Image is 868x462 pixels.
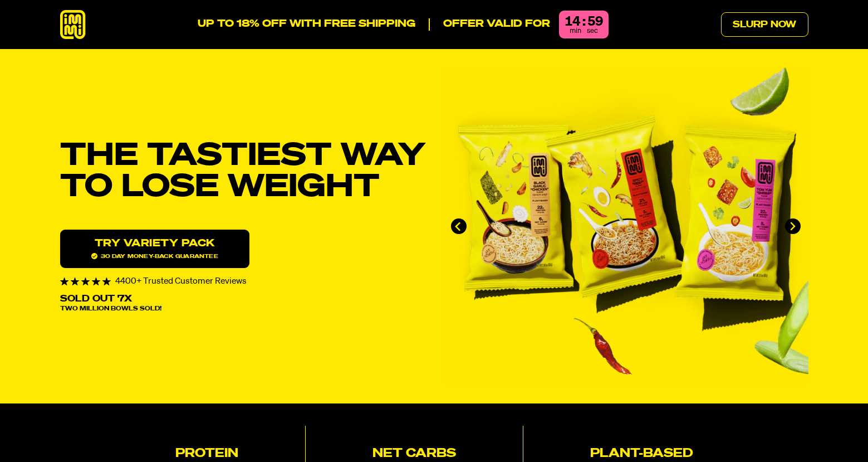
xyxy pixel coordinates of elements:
[60,295,132,304] p: Sold Out 7X
[451,218,467,234] button: Go to last slide
[443,67,808,386] li: 1 of 4
[175,448,238,460] h2: Protein
[91,253,218,259] span: 30 day money-back guarantee
[60,230,249,268] a: Try variety Pack30 day money-back guarantee
[587,27,598,35] span: sec
[60,277,425,286] div: 4400+ Trusted Customer Reviews
[721,12,808,37] a: Slurp Now
[443,67,808,386] div: immi slideshow
[785,218,801,234] button: Next slide
[429,18,550,31] p: Offer valid for
[372,448,456,460] h2: Net Carbs
[60,140,425,203] h1: THE TASTIEST WAY TO LOSE WEIGHT
[198,18,415,31] p: UP TO 18% OFF WITH FREE SHIPPING
[590,448,693,460] h2: Plant-based
[60,306,161,312] span: Two Million Bowls Sold!
[565,15,580,28] div: 14
[570,27,581,35] span: min
[587,15,603,28] div: 59
[582,15,585,28] div: :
